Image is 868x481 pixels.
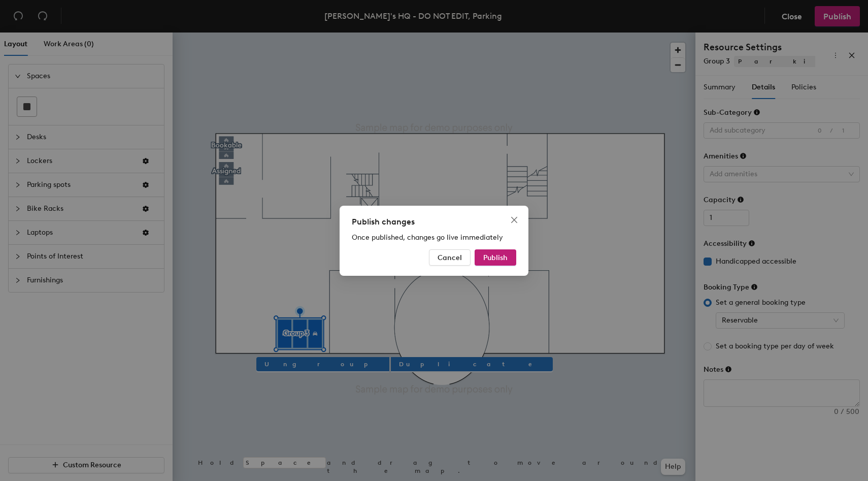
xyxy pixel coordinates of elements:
button: Cancel [429,249,471,266]
span: close [510,216,518,224]
span: Close [506,216,522,224]
span: Publish [483,253,508,262]
button: Close [506,212,522,228]
span: Once published, changes go live immediately [352,233,503,242]
button: Publish [475,249,516,266]
div: Publish changes [352,216,516,228]
span: Cancel [438,253,462,262]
